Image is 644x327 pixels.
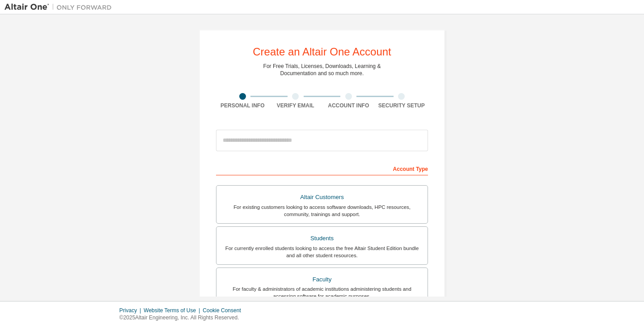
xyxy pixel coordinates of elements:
[222,273,422,286] div: Faculty
[222,285,422,300] div: For faculty & administrators of academic institutions administering students and accessing softwa...
[263,63,381,77] div: For Free Trials, Licenses, Downloads, Learning & Documentation and so much more.
[375,102,428,109] div: Security Setup
[4,3,116,12] img: Altair One
[216,161,428,175] div: Account Type
[253,47,391,57] div: Create an Altair One Account
[222,204,422,218] div: For existing customers looking to access software downloads, HPC resources, community, trainings ...
[269,102,322,109] div: Verify Email
[222,232,422,245] div: Students
[216,102,269,109] div: Personal Info
[119,314,246,322] p: © 2025 Altair Engineering, Inc. All Rights Reserved.
[203,307,246,314] div: Cookie Consent
[222,191,422,204] div: Altair Customers
[144,307,203,314] div: Website Terms of Use
[119,307,144,314] div: Privacy
[322,102,375,109] div: Account Info
[222,245,422,259] div: For currently enrolled students looking to access the free Altair Student Edition bundle and all ...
